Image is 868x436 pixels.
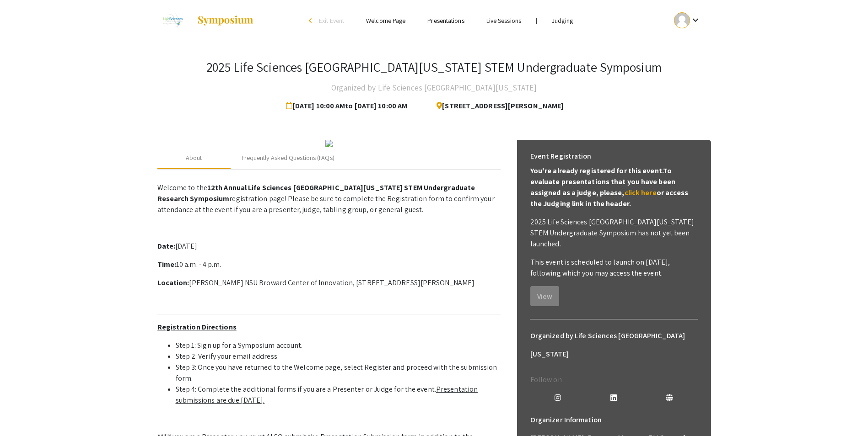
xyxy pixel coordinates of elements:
[157,182,501,215] p: Welcome to the registration page! Please be sure to complete the Registration form to confirm you...
[176,362,501,384] li: Step 3: Once you have returned to the Welcome page, select Register and proceed with the submissi...
[176,351,501,362] li: Step 2: Verify your email address
[157,322,237,332] u: Registration Directions
[157,278,189,287] strong: Location:
[552,16,573,25] a: Judging
[325,140,333,147] img: 32153a09-f8cb-4114-bf27-cfb6bc84fc69.png
[186,153,202,163] div: About
[530,147,592,165] h6: Event Registration
[664,10,711,31] button: Expand account dropdown
[486,16,521,25] a: Live Sessions
[319,16,344,25] span: Exit Event
[625,188,657,197] a: click here
[530,411,698,429] h6: Organizer Information
[530,374,698,385] p: Follow on
[157,260,177,269] strong: Time:
[530,257,698,279] p: This event is scheduled to launch on [DATE], following which you may access the event.
[530,286,559,306] button: View
[309,18,314,23] div: arrow_back_ios
[532,16,541,25] li: |
[157,277,501,288] p: [PERSON_NAME] NSU Broward Center of Innovation, [STREET_ADDRESS][PERSON_NAME]
[197,15,254,26] img: Symposium by ForagerOne
[157,183,475,203] strong: 12th Annual Life Sciences [GEOGRAPHIC_DATA][US_STATE] STEM Undergraduate Research Symposium
[157,241,176,251] strong: Date:
[366,16,405,25] a: Welcome Page
[206,59,662,75] h3: 2025 Life Sciences [GEOGRAPHIC_DATA][US_STATE] STEM Undergraduate Symposium
[157,241,501,252] p: [DATE]
[331,79,536,97] h4: Organized by Life Sciences [GEOGRAPHIC_DATA][US_STATE]
[427,16,464,25] a: Presentations
[286,97,411,115] span: [DATE] 10:00 AM to [DATE] 10:00 AM
[242,153,334,163] div: Frequently Asked Questions (FAQs)
[7,395,39,429] iframe: Chat
[157,9,188,32] img: 2025 Life Sciences South Florida STEM Undergraduate Symposium
[157,259,501,270] p: 10 a.m. - 4 p.m.
[176,384,501,406] li: Step 4: Complete the additional forms if you are a Presenter or Judge for the event.
[690,15,701,26] mat-icon: Expand account dropdown
[530,217,698,250] p: 2025 Life Sciences [GEOGRAPHIC_DATA][US_STATE] STEM Undergraduate Symposium has not yet been laun...
[530,327,698,363] h6: Organized by Life Sciences [GEOGRAPHIC_DATA][US_STATE]
[530,165,698,209] p: You're already registered for this event. To evaluate presentations that you have been assigned a...
[157,9,254,32] a: 2025 Life Sciences South Florida STEM Undergraduate Symposium
[176,340,501,351] li: Step 1: Sign up for a Symposium account.
[429,97,564,115] span: [STREET_ADDRESS][PERSON_NAME]
[176,384,478,405] u: Presentation submissions are due [DATE].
